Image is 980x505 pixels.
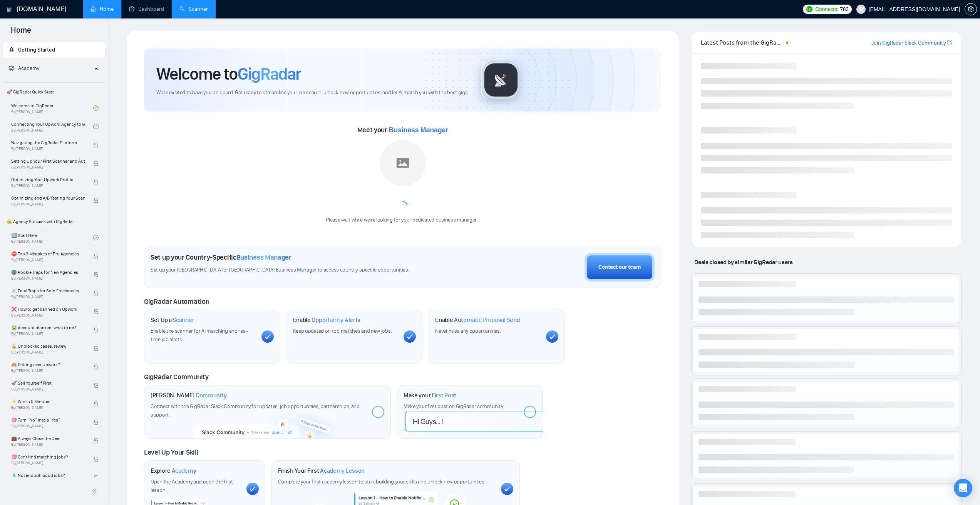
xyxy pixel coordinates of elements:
span: By [PERSON_NAME] [11,442,85,447]
span: lock [93,346,99,351]
span: By [PERSON_NAME] [11,276,85,281]
span: check-circle [93,235,99,240]
span: lock [93,401,99,407]
span: check-circle [93,124,99,129]
h1: Make your [404,392,456,399]
span: Automatic Proposal Send [454,316,520,324]
span: By [PERSON_NAME] [11,295,85,299]
img: logo [7,3,12,16]
span: Meet your [357,126,448,134]
span: GigRadar Community [144,373,209,381]
span: 🙈 Getting over Upwork? [11,361,85,368]
h1: [PERSON_NAME] [151,392,227,399]
h1: Finish Your First [278,467,365,475]
div: Open Intercom Messenger [954,479,972,497]
span: 💧 Not enough good jobs? [11,472,85,479]
span: Connect with the GigRadar Slack Community for updates, job opportunities, partnerships, and support. [151,403,360,418]
img: placeholder.png [380,140,426,186]
span: Scanner [173,316,194,324]
span: By [PERSON_NAME] [11,313,85,318]
span: By [PERSON_NAME] [11,202,85,207]
span: By [PERSON_NAME] [11,424,85,428]
span: 783 [840,5,848,13]
span: Optimizing and A/B Testing Your Scanner for Better Results [11,194,85,202]
span: lock [93,272,99,277]
span: 🔓 Unblocked cases: review [11,342,85,350]
span: 😭 Account blocked: what to do? [11,324,85,332]
span: ⛔ Top 3 Mistakes of Pro Agencies [11,250,85,258]
span: 🚀 GigRadar Quick Start [3,84,104,100]
span: GigRadar Automation [144,297,209,306]
span: Navigating the GigRadar Platform [11,139,85,147]
h1: Set Up a [151,316,194,324]
span: 🌚 Rookie Traps for New Agencies [11,268,85,276]
span: rocket [9,47,14,52]
span: Latest Posts from the GigRadar Community [701,38,783,47]
button: setting [965,3,977,15]
span: loading [397,200,408,211]
span: lock [93,161,99,166]
h1: Explore [151,467,196,475]
a: dashboardDashboard [129,6,164,12]
li: Getting Started [3,42,105,58]
span: lock [93,327,99,333]
h1: Enable [293,316,361,324]
span: lock [93,420,99,425]
span: By [PERSON_NAME] [11,258,85,262]
span: user [858,7,864,12]
span: export [947,39,952,45]
h1: Set up your Country-Specific [151,253,291,262]
span: Keep updated on top matches and new jobs. [293,328,392,334]
span: Home [5,25,37,41]
span: Getting Started [18,47,55,53]
span: Level Up Your Skill [144,448,198,457]
span: 🚀 Sell Yourself First [11,379,85,387]
span: 💼 Always Close the Deal [11,435,85,442]
span: Business Manager [236,253,291,262]
span: Optimizing Your Upwork Profile [11,176,85,183]
span: By [PERSON_NAME] [11,183,85,188]
span: We're excited to have you on board. Get ready to streamline your job search, unlock new opportuni... [156,89,469,97]
span: GigRadar [238,63,301,84]
a: Connecting Your Upwork Agency to GigRadarBy[PERSON_NAME] [11,118,93,135]
a: Welcome to GigRadarBy[PERSON_NAME] [11,100,93,117]
span: Setting Up Your First Scanner and Auto-Bidder [11,157,85,165]
span: By [PERSON_NAME] [11,461,85,465]
span: Enable the scanner for AI matching and real-time job alerts. [151,328,248,343]
span: lock [93,364,99,370]
span: setting [965,6,977,12]
span: Business Manager [389,126,448,134]
a: searchScanner [179,6,208,12]
span: lock [93,198,99,203]
span: check-circle [93,105,99,111]
img: upwork-logo.png [806,6,812,12]
h1: Enable [435,316,520,324]
a: 1️⃣ Start HereBy[PERSON_NAME] [11,229,93,246]
span: By [PERSON_NAME] [11,387,85,392]
span: By [PERSON_NAME] [11,165,85,170]
span: lock [93,457,99,462]
div: Please wait while we're looking for your dedicated business manager... [321,217,484,224]
span: double-left [92,487,99,495]
a: export [947,39,952,46]
span: Academy [172,467,196,475]
span: lock [93,290,99,296]
span: 👑 Agency Success with GigRadar [3,214,104,229]
span: lock [93,438,99,443]
span: Complete your first academy lesson to start building your skills and unlock new opportunities. [278,478,486,485]
span: 🎯 Turn “No” into a “Yes” [11,416,85,424]
a: Join GigRadar Slack Community [871,39,946,47]
span: ⚡ Win in 5 Minutes [11,398,85,405]
h1: Welcome to [156,63,301,84]
span: Community [196,392,227,399]
span: Academy [9,65,39,72]
span: ☠️ Fatal Traps for Solo Freelancers [11,287,85,295]
span: Make your first post on GigRadar community. [404,403,504,410]
a: homeHome [90,6,114,12]
span: fund-projection-screen [9,65,14,71]
span: First Post [432,392,456,399]
img: slackcommunity-bg.png [194,403,342,439]
span: lock [93,142,99,148]
span: By [PERSON_NAME] [11,405,85,410]
span: Set up your [GEOGRAPHIC_DATA] or [GEOGRAPHIC_DATA] Business Manager to access country-specific op... [151,267,453,274]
